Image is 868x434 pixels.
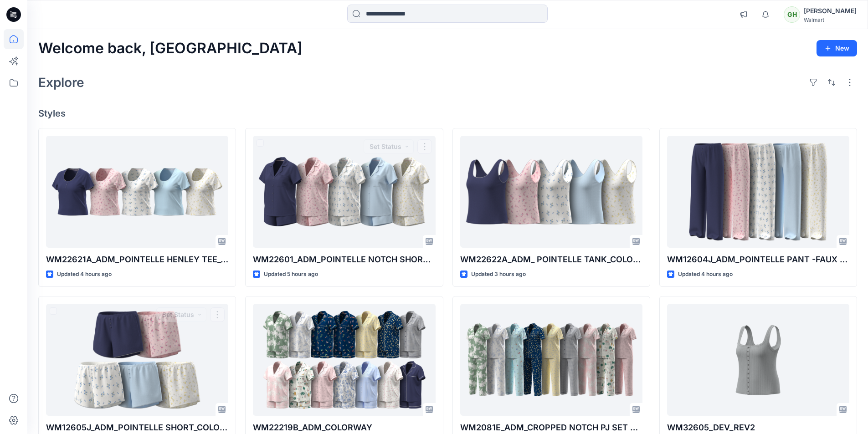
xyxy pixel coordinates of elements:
[46,136,228,248] a: WM22621A_ADM_POINTELLE HENLEY TEE_COLORWAY
[667,136,849,248] a: WM12604J_ADM_POINTELLE PANT -FAUX FLY & BUTTONS + PICOT_COLORWAY
[804,16,857,23] div: Walmart
[667,253,849,266] p: WM12604J_ADM_POINTELLE PANT -FAUX FLY & BUTTONS + PICOT_COLORWAY
[253,253,435,266] p: WM22601_ADM_POINTELLE NOTCH SHORTIE_COLORWAY
[253,421,435,434] p: WM22219B_ADM_COLORWAY
[460,421,642,434] p: WM2081E_ADM_CROPPED NOTCH PJ SET w/ STRAIGHT HEM TOP_COLORWAY
[804,5,857,16] div: [PERSON_NAME]
[46,253,228,266] p: WM22621A_ADM_POINTELLE HENLEY TEE_COLORWAY
[38,40,303,57] h2: Welcome back, [GEOGRAPHIC_DATA]
[46,421,228,434] p: WM12605J_ADM_POINTELLE SHORT_COLORWAY
[667,421,849,434] p: WM32605_DEV_REV2
[57,270,112,279] p: Updated 4 hours ago
[784,6,800,23] div: GH
[667,304,849,416] a: WM32605_DEV_REV2
[817,40,857,56] button: New
[460,136,642,248] a: WM22622A_ADM_ POINTELLE TANK_COLORWAY
[253,304,435,416] a: WM22219B_ADM_COLORWAY
[46,304,228,416] a: WM12605J_ADM_POINTELLE SHORT_COLORWAY
[38,108,857,119] h4: Styles
[460,304,642,416] a: WM2081E_ADM_CROPPED NOTCH PJ SET w/ STRAIGHT HEM TOP_COLORWAY
[38,75,84,90] h2: Explore
[471,270,526,279] p: Updated 3 hours ago
[264,270,318,279] p: Updated 5 hours ago
[460,253,642,266] p: WM22622A_ADM_ POINTELLE TANK_COLORWAY
[678,270,733,279] p: Updated 4 hours ago
[253,136,435,248] a: WM22601_ADM_POINTELLE NOTCH SHORTIE_COLORWAY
